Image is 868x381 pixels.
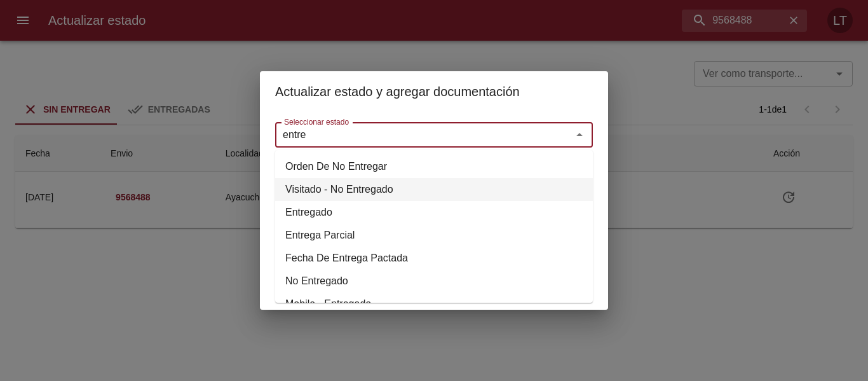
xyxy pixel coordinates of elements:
[275,293,593,315] li: Mobile - Entregado
[275,178,593,201] li: Visitado - No Entregado
[275,270,593,293] li: No Entregado
[275,247,593,270] li: Fecha De Entrega Pactada
[275,224,593,247] li: Entrega Parcial
[275,201,593,224] li: Entregado
[275,155,593,178] li: Orden De No Entregar
[571,126,588,144] button: Close
[275,81,593,102] h2: Actualizar estado y agregar documentación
